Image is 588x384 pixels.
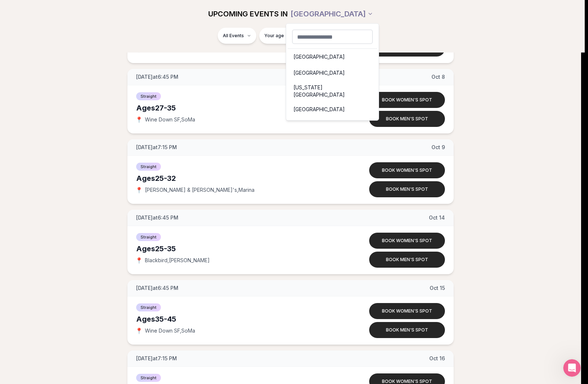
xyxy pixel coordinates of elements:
[286,23,379,121] div: [GEOGRAPHIC_DATA]
[563,359,581,377] iframe: Intercom live chat
[288,101,377,117] div: [GEOGRAPHIC_DATA]
[288,117,377,133] div: [US_STATE], D.C.
[288,81,377,101] div: [US_STATE][GEOGRAPHIC_DATA]
[288,49,377,65] div: [GEOGRAPHIC_DATA]
[288,65,377,81] div: [GEOGRAPHIC_DATA]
